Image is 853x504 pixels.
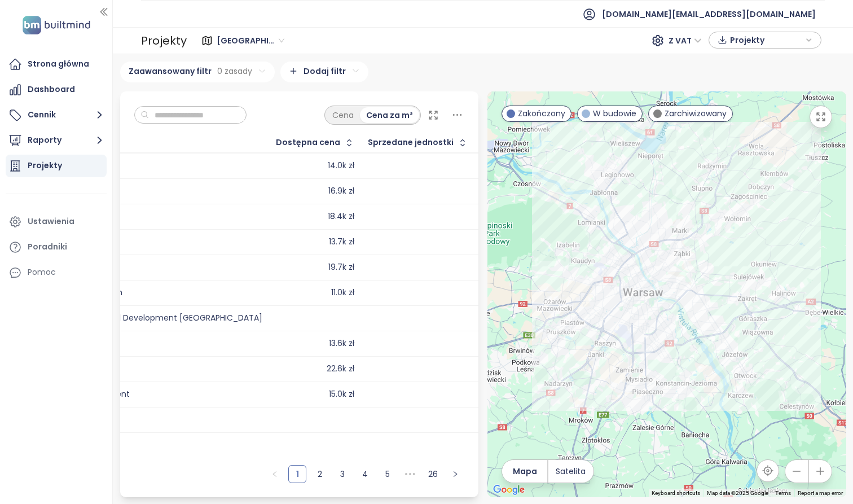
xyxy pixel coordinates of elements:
[141,29,187,52] div: Projekty
[334,466,351,483] a: 3
[379,466,396,483] a: 5
[368,139,454,146] span: Sprzedane jednostki
[328,161,354,171] div: 14.0k zł
[276,139,340,146] div: Dostępna cena
[6,53,107,76] a: Strona główna
[360,107,419,123] div: Cena za m²
[333,465,351,483] li: 3
[446,465,464,483] button: right
[6,155,107,177] a: Projekty
[328,262,354,273] div: 19.7k zł
[548,460,593,483] button: Satelita
[379,465,397,483] li: 5
[593,107,636,120] span: W budowie
[28,240,67,254] div: Poradniki
[730,32,803,49] span: Projekty
[217,32,284,49] span: Warszawa
[45,313,262,323] div: Skanska Residential Development [GEOGRAPHIC_DATA]
[328,186,354,196] div: 16.9k zł
[652,489,700,497] button: Keyboard shortcuts
[518,107,565,120] span: Zakończony
[6,211,107,233] a: Ustawienia
[490,483,527,497] img: Google
[329,339,354,349] div: 13.6k zł
[280,62,368,82] div: Dodaj filtr
[331,288,354,298] div: 11.0k zł
[6,129,107,152] button: Raporty
[6,104,107,126] button: Cennik
[326,107,360,123] div: Cena
[266,465,284,483] button: left
[271,471,278,477] span: left
[28,57,89,71] div: Strona główna
[357,466,373,483] a: 4
[120,62,275,82] div: Zaawansowany filtr
[289,466,306,483] a: 1
[556,465,586,477] span: Satelita
[328,212,354,222] div: 18.4k zł
[798,490,843,496] a: Report a map error
[452,471,459,477] span: right
[446,465,464,483] li: Następna strona
[329,237,354,247] div: 13.7k zł
[602,1,816,28] span: [DOMAIN_NAME][EMAIL_ADDRESS][DOMAIN_NAME]
[775,490,791,496] a: Terms (opens in new tab)
[28,82,75,97] div: Dashboard
[424,466,441,483] a: 26
[19,14,94,37] img: logo
[6,78,107,101] a: Dashboard
[401,465,419,483] span: •••
[311,466,328,483] a: 2
[266,465,284,483] li: Poprzednia strona
[424,465,442,483] li: 26
[502,460,547,483] button: Mapa
[401,465,419,483] li: Następne 5 stron
[669,32,702,49] span: Z VAT
[665,107,727,120] span: Zarchiwizowany
[6,261,107,284] div: Pomoc
[288,465,306,483] li: 1
[311,465,329,483] li: 2
[513,465,537,477] span: Mapa
[6,236,107,258] a: Poradniki
[28,159,62,173] div: Projekty
[490,483,527,497] a: Open this area in Google Maps (opens a new window)
[327,364,354,374] div: 22.6k zł
[28,214,74,229] div: Ustawienia
[28,265,56,279] div: Pomoc
[329,389,354,400] div: 15.0k zł
[217,65,252,77] span: 0 zasady
[356,465,374,483] li: 4
[707,490,768,496] span: Map data ©2025 Google
[715,32,815,49] div: button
